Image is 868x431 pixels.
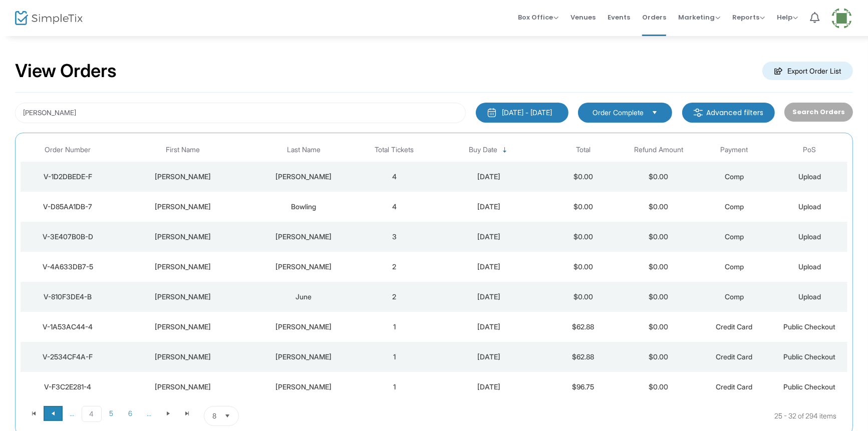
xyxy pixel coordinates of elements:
div: 9/11/2025 [435,262,543,272]
div: 9/11/2025 [435,232,543,242]
div: Tynan [253,262,354,272]
td: 1 [357,312,432,342]
td: $0.00 [545,222,621,252]
td: $0.00 [545,162,621,192]
span: Go to the next page [159,406,178,421]
td: $62.88 [545,342,621,372]
div: V-D85AA1DB-7 [23,202,112,212]
span: Venues [570,5,596,30]
td: 1 [357,372,432,402]
span: Upload [798,232,821,241]
div: 9/11/2025 [435,202,543,212]
span: Reports [732,13,765,22]
span: First Name [166,146,200,154]
div: V-810F3DE4-B [23,292,112,302]
div: V-F3C2E281-4 [23,382,112,392]
span: Credit Card [716,322,752,331]
span: Go to the last page [178,406,197,421]
div: V-4A633DB7-5 [23,262,112,272]
span: Page 3 [63,406,82,421]
span: Order Number [45,146,91,154]
span: Help [777,13,798,22]
span: Box Office [518,13,558,22]
span: Go to the previous page [49,409,57,417]
div: 9/11/2025 [435,292,543,302]
span: Public Checkout [784,352,836,361]
td: $0.00 [621,252,697,282]
span: Orders [642,5,666,30]
m-button: Advanced filters [682,103,775,123]
td: $0.00 [621,312,697,342]
th: Total [545,138,621,162]
td: 2 [357,252,432,282]
td: 4 [357,192,432,222]
td: $62.88 [545,312,621,342]
div: V-2534CF4A-F [23,352,112,362]
span: Go to the next page [164,409,172,417]
button: Select [220,406,234,425]
div: Bowling [253,202,354,212]
td: $0.00 [621,342,697,372]
span: Public Checkout [784,322,836,331]
td: $0.00 [621,192,697,222]
span: Comp [725,232,744,241]
span: Comp [725,292,744,301]
div: V-1A53AC44-4 [23,322,112,332]
span: Go to the first page [25,406,44,421]
span: Marketing [678,13,720,22]
div: Heldt [253,352,354,362]
span: Comp [725,262,744,271]
span: Order Complete [593,108,644,118]
div: V-3E407B0B-D [23,232,112,242]
input: Search by name, email, phone, order number, ip address, or last 4 digits of card [15,103,466,123]
span: Page 6 [121,406,140,421]
kendo-pager-info: 25 - 32 of 294 items [339,406,836,426]
span: Go to the last page [183,409,191,417]
td: $0.00 [621,282,697,312]
div: Ashley [117,382,248,392]
td: $0.00 [545,192,621,222]
td: $0.00 [621,162,697,192]
span: Page 4 [82,406,102,422]
td: 3 [357,222,432,252]
span: Public Checkout [784,382,836,391]
div: Ashley [117,292,248,302]
div: 9/11/2025 [435,382,543,392]
span: Comp [725,202,744,211]
button: Select [648,107,662,118]
span: Comp [725,172,744,181]
div: V-1D2DBEDE-F [23,172,112,182]
span: Buy Date [469,146,497,154]
td: 1 [357,342,432,372]
div: Ashley [117,352,248,362]
td: $0.00 [545,252,621,282]
span: Upload [798,172,821,181]
div: 9/11/2025 [435,352,543,362]
td: $0.00 [621,222,697,252]
span: Upload [798,292,821,301]
div: Moeller [253,232,354,242]
th: Total Tickets [357,138,432,162]
img: monthly [487,108,497,118]
m-button: Export Order List [762,62,853,80]
div: 9/11/2025 [435,172,543,182]
span: 8 [212,411,216,421]
img: filter [693,108,703,118]
td: $96.75 [545,372,621,402]
div: Ashley [117,322,248,332]
span: Go to the previous page [44,406,63,421]
span: Credit Card [716,352,752,361]
div: Wedeking [253,172,354,182]
span: Upload [798,262,821,271]
div: Ashley [117,172,248,182]
th: Refund Amount [621,138,697,162]
span: PoS [803,146,816,154]
span: Page 5 [102,406,121,421]
td: $0.00 [545,282,621,312]
td: 4 [357,162,432,192]
div: Rosenthal [253,382,354,392]
div: [DATE] - [DATE] [502,108,552,118]
div: June [253,292,354,302]
td: 2 [357,282,432,312]
td: $0.00 [621,372,697,402]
